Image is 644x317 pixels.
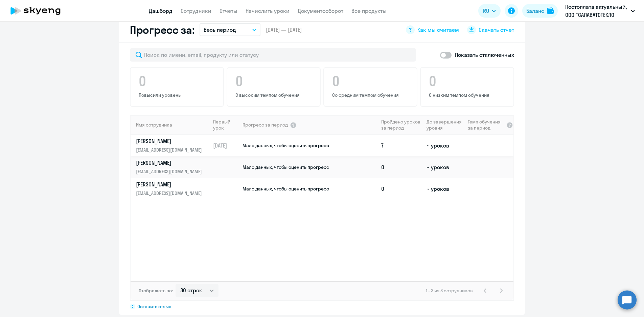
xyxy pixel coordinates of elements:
button: Весь период [200,23,260,36]
th: Пройдено уроков за период [378,115,424,135]
span: Мало данных, чтобы оценить прогресс [243,142,329,149]
h2: Прогресс за: [130,23,194,37]
p: [EMAIL_ADDRESS][DOMAIN_NAME] [136,168,206,175]
span: Темп обучения за период [468,119,504,131]
a: [PERSON_NAME][EMAIL_ADDRESS][DOMAIN_NAME] [136,181,210,197]
span: Мало данных, чтобы оценить прогресс [243,186,329,192]
span: Прогресс за период [243,122,288,128]
td: ~ уроков [424,156,465,178]
td: ~ уроков [424,135,465,156]
a: Дашборд [149,7,172,14]
p: Весь период [204,26,236,34]
p: [EMAIL_ADDRESS][DOMAIN_NAME] [136,189,206,197]
div: Баланс [526,7,544,15]
span: Как мы считаем [417,26,459,33]
a: Отчеты [220,7,237,14]
span: Мало данных, чтобы оценить прогресс [243,164,329,170]
img: balance [547,7,554,14]
th: Имя сотрудника [131,115,210,135]
button: RU [478,4,501,18]
span: Отображать по: [139,288,173,294]
a: [PERSON_NAME][EMAIL_ADDRESS][DOMAIN_NAME] [136,159,210,175]
span: RU [483,7,489,15]
td: 7 [378,135,424,156]
a: [PERSON_NAME][EMAIL_ADDRESS][DOMAIN_NAME] [136,137,210,154]
a: Начислить уроки [246,7,290,14]
th: Первый урок [210,115,242,135]
a: Сотрудники [181,7,211,14]
p: [EMAIL_ADDRESS][DOMAIN_NAME] [136,146,206,154]
button: Балансbalance [522,4,558,18]
p: [PERSON_NAME] [136,159,206,166]
span: Оставить отзыв [137,303,171,310]
a: Все продукты [351,7,387,14]
td: 0 [378,178,424,200]
span: 1 - 3 из 3 сотрудников [426,288,473,294]
td: 0 [378,156,424,178]
span: Скачать отчет [479,26,514,33]
td: ~ уроков [424,178,465,200]
a: Документооборот [298,7,343,14]
p: [PERSON_NAME] [136,137,206,145]
input: Поиск по имени, email, продукту или статусу [130,48,416,62]
p: Постоплата актуальный, ООО "САЛАВАТСТЕКЛО КАСПИЙ" [565,3,628,19]
span: [DATE] — [DATE] [266,26,302,33]
td: [DATE] [210,135,242,156]
p: [PERSON_NAME] [136,181,206,188]
th: До завершения уровня [424,115,465,135]
p: Показать отключенных [455,51,514,59]
button: Постоплата актуальный, ООО "САЛАВАТСТЕКЛО КАСПИЙ" [562,3,638,19]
